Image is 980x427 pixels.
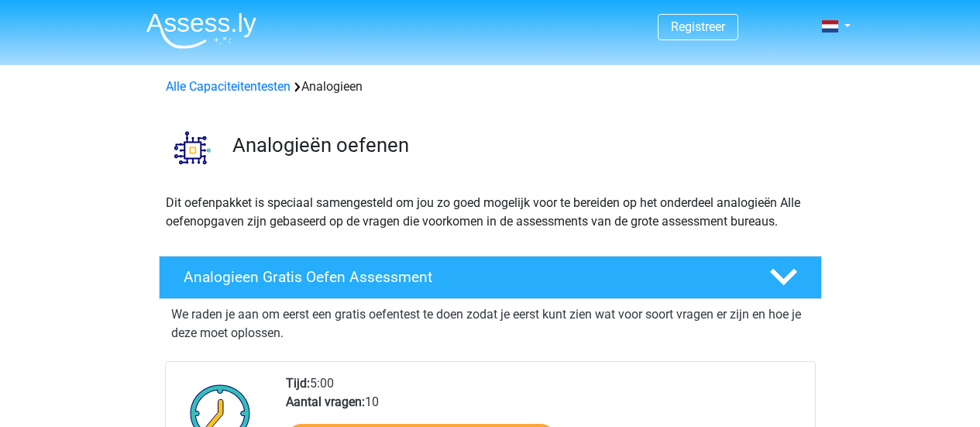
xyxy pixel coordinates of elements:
b: Aantal vragen: [286,394,365,409]
b: Tijd: [286,376,310,391]
a: Alle Capaciteitentesten [166,79,291,94]
div: Analogieen [160,77,821,96]
p: Dit oefenpakket is speciaal samengesteld om jou zo goed mogelijk voor te bereiden op het onderdee... [166,194,815,231]
h3: Analogieën oefenen [232,133,810,157]
p: We raden je aan om eerst een gratis oefentest te doen zodat je eerst kunt zien wat voor soort vra... [171,305,810,343]
img: Assessly [146,12,256,49]
a: Registreer [671,19,725,34]
a: Analogieen Gratis Oefen Assessment [153,256,828,299]
img: analogieen [160,115,225,181]
h4: Analogieen Gratis Oefen Assessment [184,268,744,286]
